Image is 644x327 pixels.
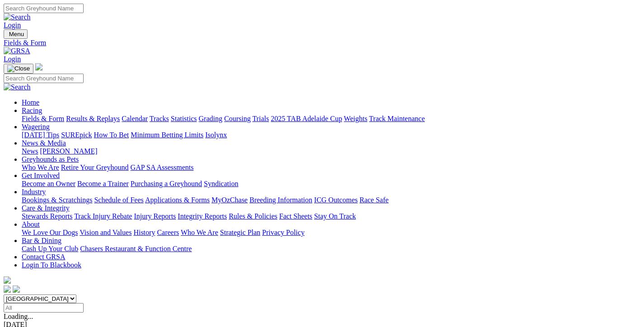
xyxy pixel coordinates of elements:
[369,115,425,122] a: Track Maintenance
[22,163,640,172] div: Greyhounds as Pets
[22,172,60,179] a: Get Involved
[4,55,21,63] a: Login
[134,212,176,220] a: Injury Reports
[171,115,197,122] a: Statistics
[205,131,227,139] a: Isolynx
[35,63,42,70] img: logo-grsa-white.png
[9,31,24,37] span: Menu
[131,163,194,171] a: GAP SA Assessments
[131,180,202,187] a: Purchasing a Greyhound
[22,180,640,188] div: Get Involved
[4,21,21,29] a: Login
[122,115,148,122] a: Calendar
[133,229,155,236] a: History
[4,39,640,47] a: Fields & Form
[262,229,305,236] a: Privacy Policy
[271,115,342,122] a: 2025 TAB Adelaide Cup
[314,212,356,220] a: Stay On Track
[22,147,640,155] div: News & Media
[4,74,84,83] input: Search
[344,115,367,122] a: Weights
[4,285,11,293] img: facebook.svg
[4,13,31,21] img: Search
[150,115,169,122] a: Tracks
[229,212,277,220] a: Rules & Policies
[22,163,59,171] a: Who We Are
[22,188,46,196] a: Industry
[22,220,40,228] a: About
[224,115,251,122] a: Coursing
[22,180,75,187] a: Become an Owner
[4,4,84,13] input: Search
[80,245,192,252] a: Chasers Restaurant & Function Centre
[40,147,97,155] a: [PERSON_NAME]
[22,131,640,139] div: Wagering
[4,47,30,55] img: GRSA
[4,29,28,39] button: Toggle navigation
[22,196,640,204] div: Industry
[22,261,81,269] a: Login To Blackbook
[22,107,42,114] a: Racing
[22,204,70,212] a: Care & Integrity
[7,65,30,72] img: Close
[22,229,640,237] div: About
[22,139,66,147] a: News & Media
[22,237,61,244] a: Bar & Dining
[4,303,84,313] input: Select date
[22,123,50,131] a: Wagering
[94,196,143,204] a: Schedule of Fees
[22,229,78,236] a: We Love Our Dogs
[22,155,79,163] a: Greyhounds as Pets
[204,180,238,187] a: Syndication
[279,212,312,220] a: Fact Sheets
[66,115,120,122] a: Results & Replays
[249,196,312,204] a: Breeding Information
[199,115,222,122] a: Grading
[61,131,92,139] a: SUREpick
[22,245,640,253] div: Bar & Dining
[77,180,129,187] a: Become a Trainer
[220,229,260,236] a: Strategic Plan
[22,115,64,122] a: Fields & Form
[61,163,129,171] a: Retire Your Greyhound
[74,212,132,220] a: Track Injury Rebate
[22,212,72,220] a: Stewards Reports
[181,229,218,236] a: Who We Are
[4,313,33,320] span: Loading...
[252,115,269,122] a: Trials
[4,276,11,284] img: logo-grsa-white.png
[13,285,20,293] img: twitter.svg
[22,212,640,220] div: Care & Integrity
[22,245,78,252] a: Cash Up Your Club
[131,131,203,139] a: Minimum Betting Limits
[314,196,357,204] a: ICG Outcomes
[22,147,38,155] a: News
[212,196,248,204] a: MyOzChase
[22,253,65,261] a: Contact GRSA
[145,196,210,204] a: Applications & Forms
[80,229,132,236] a: Vision and Values
[22,131,59,139] a: [DATE] Tips
[4,83,31,91] img: Search
[359,196,388,204] a: Race Safe
[22,196,92,204] a: Bookings & Scratchings
[4,64,33,74] button: Toggle navigation
[178,212,227,220] a: Integrity Reports
[157,229,179,236] a: Careers
[94,131,129,139] a: How To Bet
[22,115,640,123] div: Racing
[22,98,39,106] a: Home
